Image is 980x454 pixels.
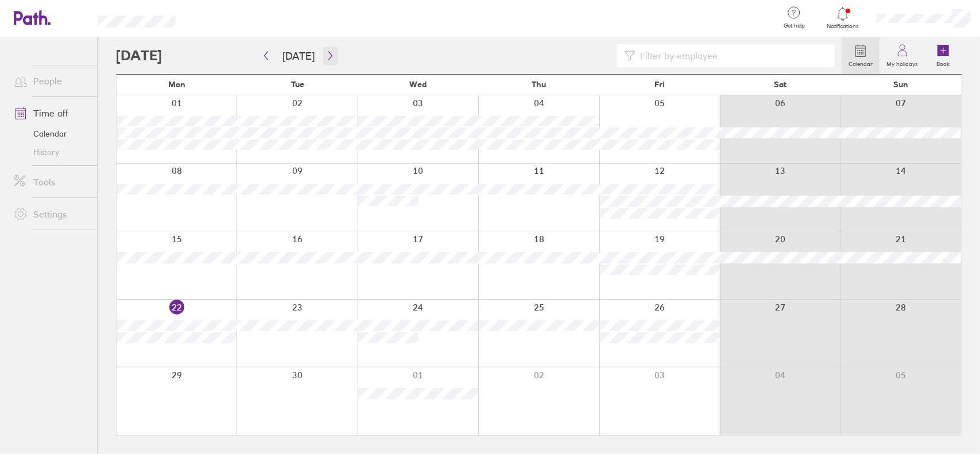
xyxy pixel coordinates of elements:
[168,80,185,89] span: Mon
[824,6,862,30] a: Notifications
[654,80,665,89] span: Fri
[273,46,324,65] button: [DATE]
[636,45,828,67] input: Filter by employee
[880,57,925,68] label: My holidays
[776,22,813,29] span: Get help
[5,69,97,92] a: People
[291,80,304,89] span: Tue
[5,170,97,193] a: Tools
[774,80,787,89] span: Sat
[410,80,427,89] span: Wed
[842,57,880,68] label: Calendar
[5,102,97,125] a: Time off
[894,80,909,89] span: Sun
[5,143,97,161] a: History
[5,125,97,143] a: Calendar
[532,80,546,89] span: Thu
[925,37,962,74] a: Book
[880,37,925,74] a: My holidays
[5,203,97,226] a: Settings
[842,37,880,74] a: Calendar
[824,23,862,30] span: Notifications
[930,57,957,68] label: Book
